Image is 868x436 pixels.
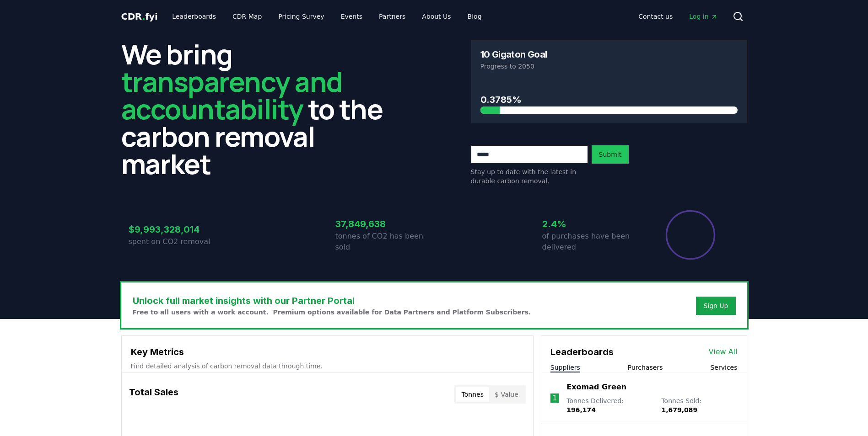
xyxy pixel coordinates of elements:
button: Sign Up [696,297,735,315]
h3: 2.4% [542,217,641,231]
p: of purchases have been delivered [542,231,641,253]
p: Progress to 2050 [480,62,738,71]
p: tonnes of CO2 has been sold [335,231,434,253]
a: Log in [682,8,725,25]
a: Blog [460,8,489,25]
p: Stay up to date with the latest in durable carbon removal. [471,167,588,186]
button: Suppliers [550,363,580,372]
a: Contact us [631,8,680,25]
a: CDR Map [225,8,269,25]
span: . [142,11,145,22]
span: 1,679,089 [661,406,697,414]
h3: Total Sales [129,385,178,404]
a: Leaderboards [165,8,223,25]
span: transparency and accountability [121,63,342,128]
a: About Us [415,8,458,25]
h2: We bring to the carbon removal market [121,40,398,177]
a: Sign Up [703,301,728,310]
button: $ Value [489,387,524,402]
span: Log in [689,12,717,21]
p: spent on CO2 removal [129,236,227,247]
nav: Main [631,8,725,25]
h3: Leaderboards [550,345,614,359]
a: Events [334,8,370,25]
h3: 37,849,638 [335,217,434,231]
p: Tonnes Sold : [661,396,737,415]
a: View All [709,346,738,357]
a: CDR.fyi [121,10,158,23]
p: 1 [552,393,557,404]
button: Services [710,363,737,372]
span: CDR fyi [121,11,158,22]
h3: 0.3785% [480,93,738,106]
p: Find detailed analysis of carbon removal data through time. [131,362,524,371]
h3: Key Metrics [131,345,524,359]
a: Partners [372,8,413,25]
nav: Main [165,8,489,25]
button: Purchasers [628,363,663,372]
button: Submit [592,145,629,164]
button: Tonnes [456,387,489,402]
span: 196,174 [566,406,596,414]
p: Free to all users with a work account. Premium options available for Data Partners and Platform S... [133,308,531,317]
h3: Unlock full market insights with our Partner Portal [133,294,531,308]
p: Tonnes Delivered : [566,396,652,415]
h3: $9,993,328,014 [129,223,227,236]
a: Pricing Survey [271,8,331,25]
h3: 10 Gigaton Goal [480,50,547,59]
a: Exomad Green [566,382,626,393]
div: Percentage of sales delivered [665,209,716,261]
